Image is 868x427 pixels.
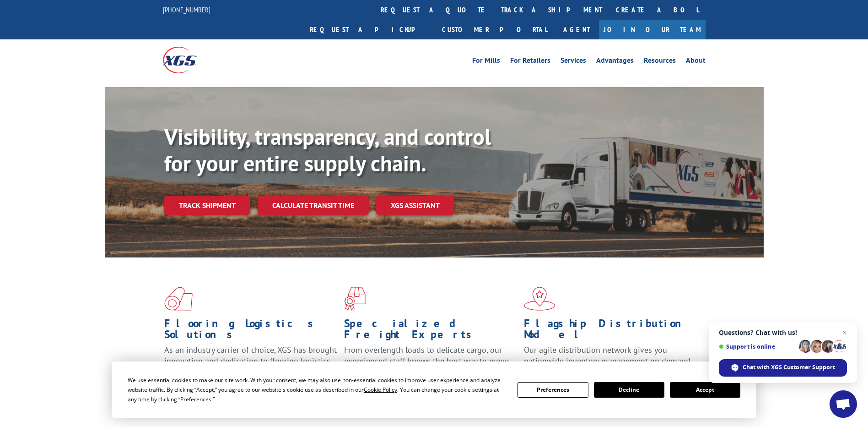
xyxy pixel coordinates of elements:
img: xgs-icon-flagship-distribution-model-red [524,287,555,311]
span: Preferences [180,395,211,403]
a: Join Our Team [599,20,706,39]
a: Customer Portal [435,20,554,39]
a: For Retailers [510,57,550,67]
a: Track shipment [164,196,250,215]
a: Services [561,57,586,67]
a: [PHONE_NUMBER] [163,5,210,14]
p: From overlength loads to delicate cargo, our experienced staff knows the best way to move your fr... [344,345,517,385]
span: As an industry carrier of choice, XGS has brought innovation and dedication to flooring logistics... [164,345,337,377]
img: xgs-icon-total-supply-chain-intelligence-red [164,287,193,311]
div: We use essential cookies to make our site work. With your consent, we may also use non-essential ... [128,375,507,404]
h1: Specialized Freight Experts [344,318,517,345]
h1: Flagship Distribution Model [524,318,697,345]
a: About [686,57,706,67]
div: Cookie Consent Prompt [112,361,756,418]
span: Our agile distribution network gives you nationwide inventory management on demand. [524,345,692,366]
div: Chat with XGS Customer Support [719,359,847,377]
a: Advantages [596,57,634,67]
a: Request a pickup [303,20,435,39]
h1: Flooring Logistics Solutions [164,318,337,345]
img: xgs-icon-focused-on-flooring-red [344,287,366,311]
a: Calculate transit time [258,196,369,215]
div: Open chat [830,390,857,418]
span: Chat with XGS Customer Support [743,363,835,372]
span: Questions? Chat with us! [719,329,847,336]
a: Agent [554,20,599,39]
a: For Mills [472,57,500,67]
button: Accept [670,382,740,398]
span: Cookie Policy [364,386,397,394]
a: XGS ASSISTANT [376,196,454,215]
b: Visibility, transparency, and control for your entire supply chain. [164,122,491,177]
button: Decline [594,382,664,398]
button: Preferences [518,382,588,398]
span: Support is online [719,343,796,350]
a: Resources [644,57,676,67]
span: Close chat [839,327,850,338]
